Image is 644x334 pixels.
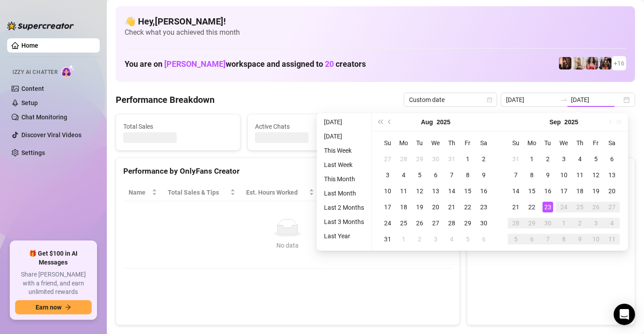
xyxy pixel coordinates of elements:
span: Earn now [36,304,61,311]
span: calendar [487,97,492,102]
img: Erica (@ericabanks) [599,57,612,69]
input: End date [571,95,622,105]
div: Est. Hours Worked [246,187,307,197]
span: Active Chats [255,122,365,131]
span: swap-right [560,96,567,103]
img: Dragonjen710 (@dragonjen) [559,57,571,69]
a: Chat Monitoring [21,114,67,121]
span: Name [129,187,150,197]
a: Setup [21,99,38,106]
div: Sales by OnlyFans Creator [474,165,628,177]
span: to [560,96,567,103]
h1: You are on workspace and assigned to creators [125,59,366,69]
img: AI Chatter [61,65,75,77]
span: Custom date [409,93,492,106]
img: Monique (@moneybagmoee) [572,57,585,69]
th: Name [123,184,162,201]
button: Earn nowarrow-right [15,300,92,314]
div: Open Intercom Messenger [614,304,635,325]
span: Chat Conversion [384,187,439,197]
a: Discover Viral Videos [21,131,81,138]
a: Settings [21,149,45,156]
span: [PERSON_NAME] [164,59,226,69]
a: Content [21,85,44,92]
div: No data [132,240,443,250]
span: + 16 [614,58,624,68]
span: Sales / Hour [325,187,367,197]
span: 20 [325,59,334,69]
span: arrow-right [65,304,71,310]
span: Total Sales & Tips [168,187,228,197]
input: Start date [506,95,557,105]
span: Total Sales [123,122,233,131]
img: Aaliyah (@edmflowerfairy) [586,57,598,69]
span: Check what you achieved this month [125,28,626,37]
th: Chat Conversion [379,184,452,201]
img: logo-BBDzfeDw.svg [7,21,74,30]
span: Messages Sent [387,122,496,131]
th: Sales / Hour [320,184,379,201]
span: Izzy AI Chatter [12,68,57,77]
div: Performance by OnlyFans Creator [123,165,452,177]
span: Share [PERSON_NAME] with a friend, and earn unlimited rewards [15,270,92,297]
a: Home [21,42,38,49]
th: Total Sales & Tips [162,184,241,201]
h4: 👋 Hey, [PERSON_NAME] ! [125,15,626,28]
h4: Performance Breakdown [116,94,215,106]
span: 🎁 Get $100 in AI Messages [15,249,92,267]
